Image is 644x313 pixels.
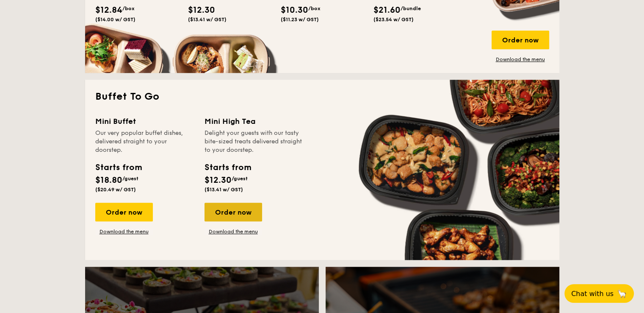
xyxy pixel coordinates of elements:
[281,17,319,22] span: ($11.23 w/ GST)
[373,17,414,22] span: ($23.54 w/ GST)
[95,228,153,235] a: Download the menu
[492,56,549,63] a: Download the menu
[95,129,194,154] div: Our very popular buffet dishes, delivered straight to your doorstep.
[571,290,614,298] span: Chat with us
[205,129,304,154] div: Delight your guests with our tasty bite-sized treats delivered straight to your doorstep.
[205,187,243,193] span: ($13.41 w/ GST)
[205,228,262,235] a: Download the menu
[205,161,251,174] div: Starts from
[617,289,627,299] span: 🦙
[95,203,153,221] div: Order now
[564,284,634,303] button: Chat with us🦙
[205,203,262,221] div: Order now
[122,176,138,182] span: /guest
[401,6,421,11] span: /bundle
[232,176,248,182] span: /guest
[205,115,304,127] div: Mini High Tea
[205,175,232,185] span: $12.30
[122,6,135,11] span: /box
[188,5,215,15] span: $12.30
[95,187,136,193] span: ($20.49 w/ GST)
[95,17,135,22] span: ($14.00 w/ GST)
[95,90,549,103] h2: Buffet To Go
[95,5,122,15] span: $12.84
[281,5,308,15] span: $10.30
[95,175,122,185] span: $18.80
[95,115,194,127] div: Mini Buffet
[492,31,549,49] div: Order now
[188,17,227,22] span: ($13.41 w/ GST)
[95,161,141,174] div: Starts from
[308,6,321,11] span: /box
[373,5,401,15] span: $21.60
